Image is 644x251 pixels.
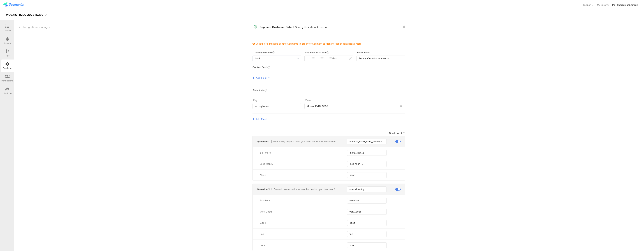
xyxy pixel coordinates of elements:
[356,56,405,61] input: Enter event name...
[260,232,339,236] div: Fair
[583,3,591,7] span: Support
[4,29,11,32] div: Outline
[256,117,267,121] span: Add Field
[304,103,353,109] input: Enter value...
[347,209,387,215] input: Enter a value...
[347,150,387,156] input: Enter a value...
[260,151,339,155] div: 5 or more
[260,210,339,214] div: Very Good
[252,103,301,109] input: Enter key...
[349,42,362,46] a: Read more
[256,76,267,80] span: Add Field
[295,26,329,29] div: Survey Question Answered
[253,98,258,102] div: Key
[347,231,387,237] input: Enter a value...
[3,92,12,95] div: Distribute
[347,198,387,204] input: Enter a value...
[347,186,387,192] input: Enter a key...
[293,26,294,29] div: |
[347,172,387,178] input: Enter a value...
[252,56,301,61] input: Select tracking method...
[257,188,270,191] div: Question 2
[260,243,339,247] div: Poor
[3,67,12,70] div: Configure
[357,51,370,54] div: Event name
[260,26,292,29] div: Segment Customer Data
[347,161,387,167] input: Enter a value...
[252,66,405,72] div: Context fields
[256,42,362,46] div: A seg_erid must be sent to Segmanta in order for Segment to identify respondents.
[389,131,402,135] div: Send event
[260,199,339,202] div: Excellent
[305,51,326,54] div: Segment write key
[253,51,272,54] div: Tracking method
[347,139,387,144] input: Enter a key...
[14,25,50,29] div: Integrations manager
[3,2,24,7] img: segmanta logo
[6,12,43,18] div: MOSAIC | R2D2 2025 | S360
[1,79,13,82] div: Permissions
[257,140,269,143] div: Question 1
[612,3,638,7] div: PG - Pampers US Janrain
[274,188,339,191] div: Overall, how would you rate the product you just used?
[252,89,405,95] div: Static traits
[347,242,387,248] input: Enter a value...
[260,221,339,225] div: Good
[260,173,339,177] div: None
[4,41,11,45] div: Design
[260,162,339,166] div: Less than 5
[305,98,311,102] div: Value
[273,140,339,143] div: How many diapers have you used out of the package you just scanned
[347,220,387,226] input: Enter a value...
[5,54,10,57] div: Logic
